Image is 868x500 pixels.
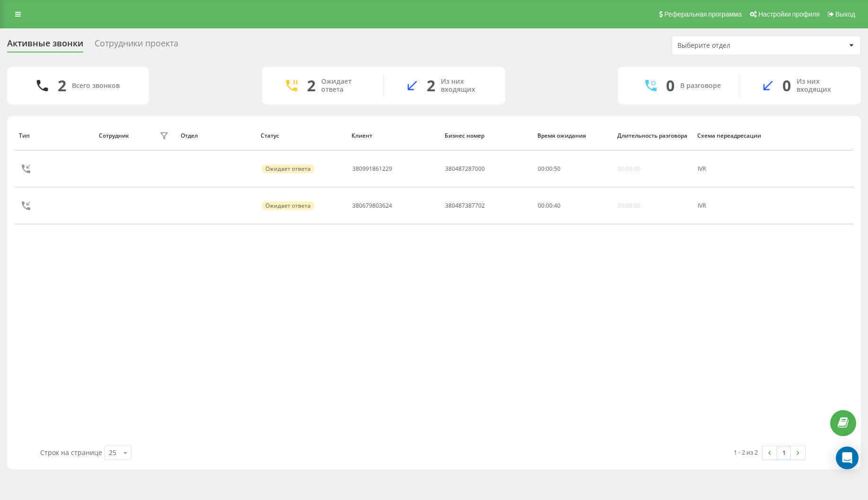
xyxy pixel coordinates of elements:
div: 2 [307,77,316,95]
a: 1 [777,446,791,459]
div: Ожидает ответа [262,202,315,210]
div: Активные звонки [7,38,83,53]
div: Клиент [351,132,435,139]
div: Из них входящих [441,78,491,94]
div: 0 [782,77,791,95]
div: 25 [109,448,116,457]
div: Сотрудники проекта [95,38,178,53]
span: 00 [546,165,552,173]
span: 00 [538,202,544,210]
div: Отдел [181,132,252,139]
div: 00:00:00 [618,202,640,209]
div: : : [538,166,561,172]
div: 2 [427,77,435,95]
span: 00 [538,165,544,173]
div: Схема переадресации [697,132,769,139]
div: Ожидает ответа [262,165,315,173]
div: Время ожидания [537,132,608,139]
span: 50 [554,165,561,173]
div: Ожидает ответа [321,78,369,94]
div: 00:00:00 [618,166,640,172]
span: 40 [554,202,561,210]
span: Строк на странице [40,448,102,457]
div: Всего звонков [72,82,120,90]
span: Реферальная программа [664,10,742,18]
div: Из них входящих [797,78,847,94]
span: 00 [546,202,552,210]
div: 380487387702 [445,202,485,209]
div: Выберите отдел [677,42,790,50]
div: IVR [698,166,768,172]
span: Настройки профиля [758,10,820,18]
div: Тип [19,132,90,139]
div: 1 - 2 из 2 [734,447,758,457]
div: : : [538,202,561,209]
div: В разговоре [680,82,721,90]
div: IVR [698,202,768,209]
div: Сотрудник [99,132,129,139]
div: 380487287000 [445,166,485,172]
div: Длительность разговора [617,132,688,139]
div: Статус [261,132,342,139]
div: 2 [58,77,66,95]
div: 0 [666,77,675,95]
div: 380679803624 [352,202,392,209]
div: 380991861229 [352,166,392,172]
span: Выход [835,10,855,18]
div: Open Intercom Messenger [836,447,859,469]
div: Бизнес номер [445,132,528,139]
